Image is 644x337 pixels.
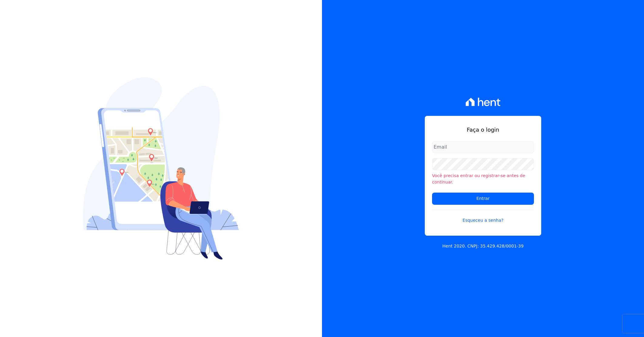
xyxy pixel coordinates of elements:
li: Você precisa entrar ou registrar-se antes de continuar. [432,173,534,185]
img: Login [83,77,239,260]
a: Esqueceu a senha? [432,210,534,224]
input: Entrar [432,193,534,205]
p: Hent 2020. CNPJ: 35.429.428/0001-39 [442,243,524,249]
input: Email [432,141,534,153]
h1: Faça o login [432,126,534,134]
